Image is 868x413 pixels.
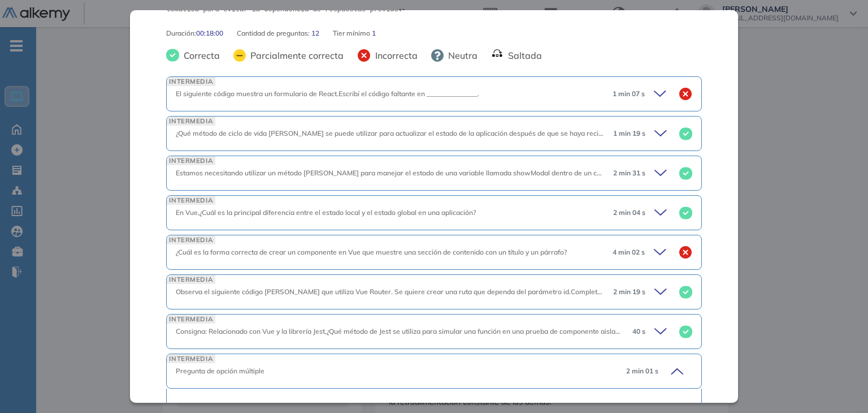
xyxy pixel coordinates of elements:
[176,208,476,217] span: En Vue,¿Cuál es la principal diferencia entre el estado local y el estado global en una aplicación?
[246,49,344,62] span: Parcialmente correcta
[632,326,645,337] span: 40 s
[311,28,319,38] span: 12
[504,49,542,62] span: Saltada
[237,28,311,38] span: Cantidad de preguntas:
[444,49,478,62] span: Neutra
[167,235,215,244] span: INTERMEDIA
[626,366,658,376] span: 2 min 01 s
[196,28,223,38] span: 00:18:00
[371,49,418,62] span: Incorrecta
[372,28,376,38] span: 1
[166,28,196,38] span: Duración :
[167,196,215,204] span: INTERMEDIA
[613,287,645,297] span: 2 min 19 s
[613,89,645,99] span: 1 min 07 s
[613,208,645,218] span: 2 min 04 s
[176,129,731,137] span: ¿Qué método de ciclo de vida [PERSON_NAME] se puede utilizar para actualizar el estado de la apli...
[167,354,215,363] span: INTERMEDIA
[167,77,215,85] span: INTERMEDIA
[179,49,220,62] span: Correcta
[167,275,215,283] span: INTERMEDIA
[613,128,645,139] span: 1 min 19 s
[167,315,215,323] span: INTERMEDIA
[167,117,215,125] span: INTERMEDIA
[167,156,215,165] span: INTERMEDIA
[613,168,645,178] span: 2 min 31 s
[176,327,626,335] span: Consigna: Relacionado con Vue y la librería Jest,¿Qué método de Jest se utiliza para simular una ...
[613,247,645,257] span: 4 min 02 s
[176,89,479,98] span: El siguiente código muestra un formulario de React.Escribí el código faltante en _______________.
[333,28,372,38] span: Tier mínimo
[176,366,617,376] div: Pregunta de opción múltiple
[176,248,567,256] span: ¿Cuál es la forma correcta de crear un componente en Vue que muestre una sección de contenido con...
